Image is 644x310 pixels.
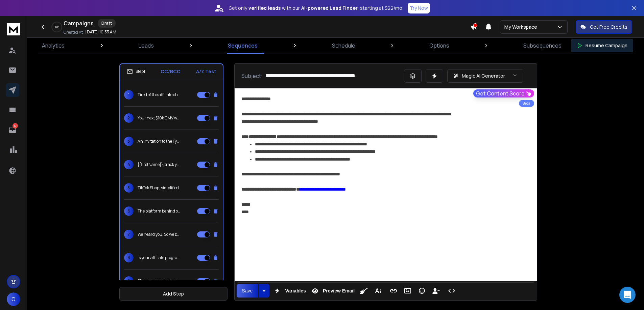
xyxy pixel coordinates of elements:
[124,276,134,286] span: 9
[85,29,116,35] p: [DATE] 10:33 AM
[7,292,20,306] button: O
[430,284,443,298] button: Insert Unsubscribe Link
[138,278,181,284] p: Stop guessing what will go viral, {{firstName}}
[13,123,18,129] p: 10
[425,37,453,54] a: Options
[124,90,134,100] span: 1
[138,92,181,97] p: Tired of the affiliate chaos, {{firstName}}?
[124,137,134,146] span: 3
[124,206,134,216] span: 6
[241,72,263,80] p: Subject:
[124,253,134,262] span: 8
[139,41,154,50] p: Leads
[519,37,566,54] a: Subsequences
[196,68,216,75] p: A/Z Test
[127,68,145,75] div: Step 1
[408,3,430,13] button: Try Now
[473,89,534,97] button: Get Content Score
[138,162,181,167] p: {{firstName}}, track your Fyne samples in real-time
[138,115,181,121] p: Your next $10k GMV week starts here
[124,160,134,169] span: 4
[462,73,505,79] p: Magic AI Generator
[38,37,69,54] a: Analytics
[124,230,134,239] span: 7
[415,284,428,298] button: Emoticons
[571,39,633,52] button: Resume Campaign
[42,41,65,50] p: Analytics
[309,284,356,298] button: Preview Email
[504,24,540,30] p: My Workspace
[301,5,359,11] strong: AI-powered Lead Finder,
[138,255,181,260] p: Is your affiliate program just another Discord server?
[429,41,449,50] p: Options
[576,20,632,34] button: Get Free Credits
[271,284,307,298] button: Variables
[138,232,181,237] p: We heard you. So we built this.
[237,284,258,298] button: Save
[228,41,258,50] p: Sequences
[321,288,356,294] span: Preview Email
[98,19,116,28] div: Draft
[229,5,402,11] p: Get only with our starting at $22/mo
[124,183,134,193] span: 5
[138,139,181,144] p: An invitation to the Fyne Creator Hub
[284,288,307,294] span: Variables
[64,19,94,27] h1: Campaigns
[54,25,59,29] p: 16 %
[6,123,19,137] a: 10
[332,41,355,50] p: Schedule
[248,5,281,11] strong: verified leads
[135,37,158,54] a: Leads
[138,208,181,214] p: The platform behind our 6-figure earners
[7,23,20,35] img: logo
[387,284,400,298] button: Insert Link (Ctrl+K)
[372,284,384,298] button: More Text
[410,5,428,11] p: Try Now
[445,284,458,298] button: Code View
[619,287,636,303] div: Open Intercom Messenger
[447,69,523,83] button: Magic AI Generator
[590,24,627,30] p: Get Free Credits
[523,41,562,50] p: Subsequences
[124,113,134,123] span: 2
[357,284,370,298] button: Clean HTML
[119,287,228,301] button: Add Step
[328,37,359,54] a: Schedule
[224,37,262,54] a: Sequences
[64,30,84,35] p: Created At:
[519,100,534,107] div: Beta
[138,185,180,191] p: TikTok Shop, simplified.
[161,68,181,75] p: CC/BCC
[401,284,414,298] button: Insert Image (Ctrl+P)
